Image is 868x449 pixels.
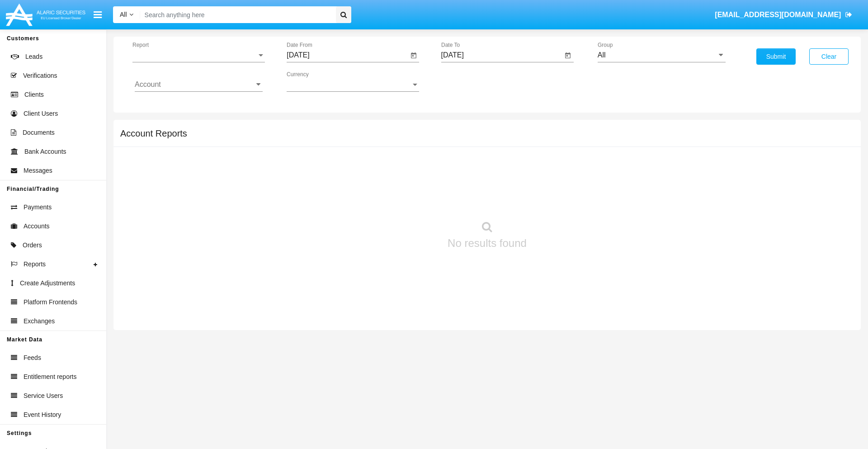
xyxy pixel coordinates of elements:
span: Event History [24,410,61,420]
h5: Account Reports [120,130,187,137]
span: Verifications [23,71,57,80]
a: All [113,10,140,19]
span: Orders [23,241,42,250]
span: Feeds [24,353,41,363]
span: Payments [24,203,52,212]
span: Exchanges [24,317,55,326]
span: Reports [24,260,46,269]
button: Submit [756,48,796,65]
button: Open calendar [408,50,419,61]
img: Logo image [5,1,87,28]
span: Documents [23,128,55,137]
span: Leads [25,52,42,61]
a: [EMAIL_ADDRESS][DOMAIN_NAME] [711,2,857,28]
span: Messages [24,166,52,175]
span: Create Adjustments [20,279,75,288]
span: Client Users [24,109,58,118]
span: Report [132,51,257,59]
span: Bank Accounts [24,147,66,156]
button: Open calendar [562,50,573,61]
span: Service Users [24,391,63,401]
span: Clients [24,90,44,99]
span: Currency [287,80,411,89]
p: No results found [448,235,527,251]
input: Search [140,6,333,23]
span: Entitlement reports [24,372,77,382]
span: All [120,11,127,18]
span: Platform Frontends [24,298,77,307]
span: Accounts [24,222,50,231]
span: [EMAIL_ADDRESS][DOMAIN_NAME] [715,11,841,19]
button: Clear [809,48,849,65]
